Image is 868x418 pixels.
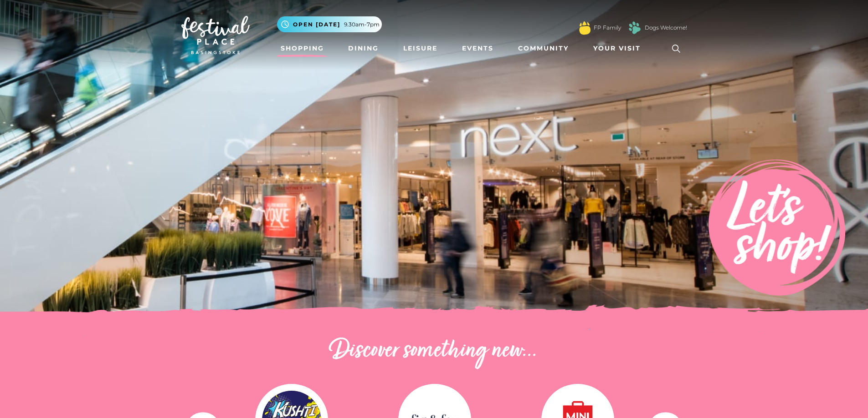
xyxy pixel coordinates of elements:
[645,24,687,32] a: Dogs Welcome!
[293,20,340,29] span: Open [DATE]
[181,16,250,54] img: Festival Place Logo
[181,337,687,366] h2: Discover something new...
[277,40,328,57] a: Shopping
[514,40,572,57] a: Community
[593,44,641,53] span: Your Visit
[344,40,382,57] a: Dining
[594,24,621,32] a: FP Family
[590,40,649,57] a: Your Visit
[458,40,497,57] a: Events
[400,40,441,57] a: Leisure
[344,20,380,29] span: 9.30am-7pm
[277,16,382,32] button: Open [DATE] 9.30am-7pm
